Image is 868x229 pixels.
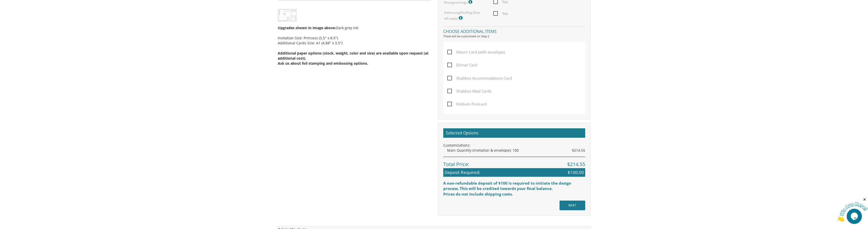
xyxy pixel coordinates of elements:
[568,169,584,175] span: $100.00
[444,10,486,21] label: Addressing/Stuffing (Fees will apply)
[493,10,508,17] span: Yes
[837,197,868,221] iframe: chat widget
[447,148,585,153] div: Main Quantity (invitation & envelope): 100
[567,161,585,168] span: $214.55
[443,128,585,138] h2: Selected Options
[572,148,585,153] span: $214.55
[447,75,512,81] span: Shabbos Accommodations Card
[443,181,585,191] div: A non-refundable deposit of $100 is required to initiate the design process. This will be credite...
[447,101,487,107] span: Kiddush Postcard
[443,157,585,168] div: Total Price:
[447,88,492,94] span: Shabbos Meal Cards
[443,191,585,197] div: Prices do not include shipping costs.
[278,22,430,66] div: Dark grey ink Invitation Size: Princess (5.5" x 8.5") Additional Cards Size: A1 (4.88" x 3.5")
[443,168,585,177] div: Deposit Required:
[443,26,585,35] h4: Choose additional items
[443,143,585,148] div: Customizations:
[278,25,336,30] span: Upgrades shown in image above:
[278,61,368,66] span: Ask us about foil stamping and embossing options.
[447,49,505,55] span: Return Card (with envelope)
[278,51,429,61] span: Additional paper options (stock, weight, color and size) are available upon request (at additiona...
[560,201,585,210] input: NEXT
[447,62,477,68] span: Dinner Card
[278,9,297,21] img: bminv-thumb-19.jpg
[443,34,585,38] div: These will be customized on Step 2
